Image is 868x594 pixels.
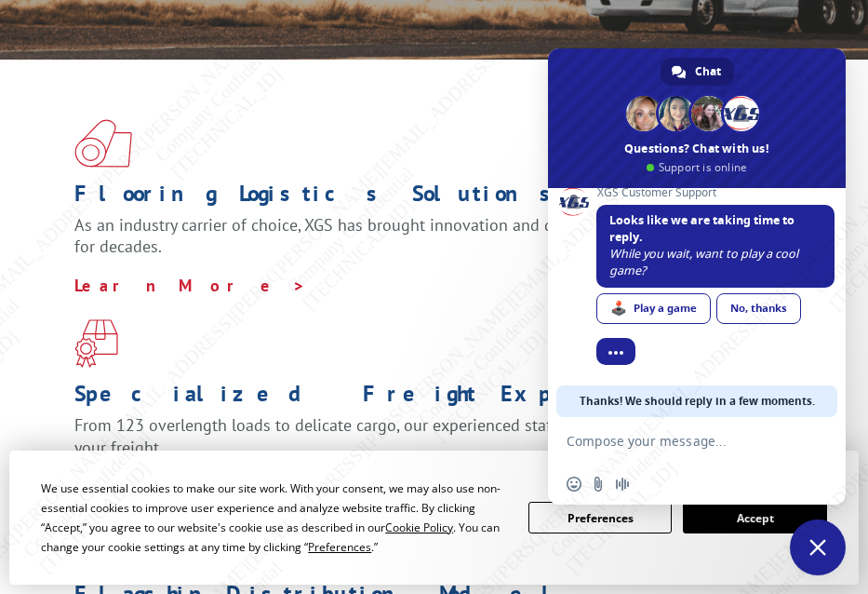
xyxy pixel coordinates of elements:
[591,477,606,492] span: Send a file
[609,246,798,278] span: While you wait, want to play a cool game?
[567,433,786,450] textarea: Compose your message...
[41,479,506,557] div: We use essential cookies to make our site work. With your consent, we may also use non-essential ...
[610,301,627,316] span: 🕹️
[74,319,118,368] img: xgs-icon-focused-on-flooring-red
[74,383,780,414] h1: Specialized Freight Experts
[596,293,711,324] div: Play a game
[661,58,734,86] div: Chat
[308,539,371,555] span: Preferences
[74,414,780,476] p: From 123 overlength loads to delicate cargo, our experienced staff knows the best way to move you...
[567,477,581,492] span: Insert an emoji
[695,58,721,86] span: Chat
[596,186,835,199] span: XGS Customer Support
[74,275,306,296] a: Learn More >
[9,451,859,585] div: Cookie Consent Prompt
[716,293,801,324] div: No, thanks
[74,119,132,168] img: xgs-icon-total-supply-chain-intelligence-red
[74,214,768,258] span: As an industry carrier of choice, XGS has brought innovation and dedication to flooring logistics...
[528,502,672,533] button: Preferences
[580,385,815,417] span: Thanks! We should reply in a few moments.
[790,520,846,575] div: Close chat
[609,212,795,245] span: Looks like we are taking time to reply.
[615,477,630,492] span: Audio message
[74,182,780,214] h1: Flooring Logistics Solutions
[385,520,453,535] span: Cookie Policy
[683,502,826,533] button: Accept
